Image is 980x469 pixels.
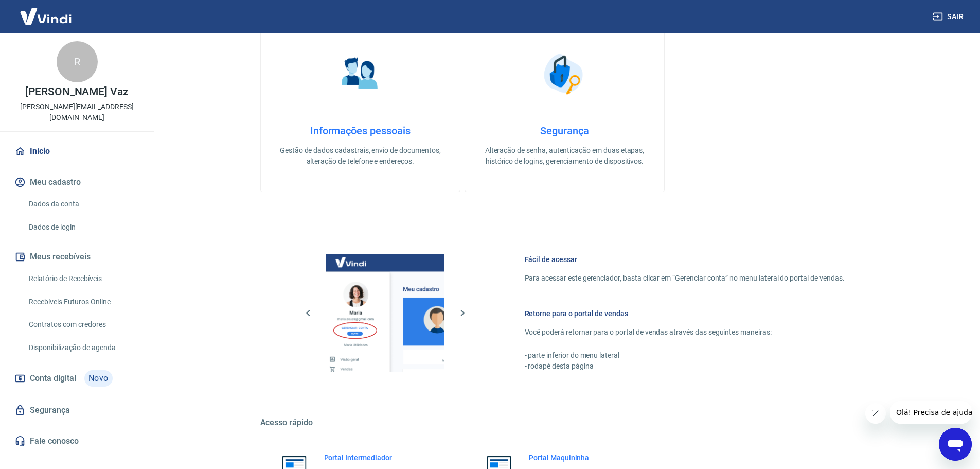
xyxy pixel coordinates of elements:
a: Disponibilização de agenda [25,337,141,358]
p: Você poderá retornar para o portal de vendas através das seguintes maneiras: [525,327,845,338]
button: Meus recebíveis [12,246,141,268]
img: Informações pessoais [334,48,386,100]
iframe: Botão para abrir a janela de mensagens [939,428,972,461]
h6: Retorne para o portal de vendas [525,308,845,319]
a: Fale conosco [12,430,141,453]
h6: Fácil de acessar [525,254,845,265]
h5: Acesso rápido [260,418,869,428]
a: Início [12,140,141,163]
p: - parte inferior do menu lateral [525,350,845,361]
h4: Segurança [482,125,648,137]
a: Relatório de Recebíveis [25,268,141,289]
h4: Informações pessoais [277,125,443,137]
a: Dados de login [25,217,141,238]
button: Meu cadastro [12,171,141,194]
span: Olá! Precisa de ajuda? [6,7,86,15]
p: Alteração de senha, autenticação em duas etapas, histórico de logins, gerenciamento de dispositivos. [482,145,648,167]
div: R [57,41,98,82]
p: Gestão de dados cadastrais, envio de documentos, alteração de telefone e endereços. [277,145,443,167]
button: Sair [931,7,968,26]
span: Conta digital [30,371,76,386]
p: Para acessar este gerenciador, basta clicar em “Gerenciar conta” no menu lateral do portal de ven... [525,273,845,284]
a: SegurançaSegurançaAlteração de senha, autenticação em duas etapas, histórico de logins, gerenciam... [465,23,665,192]
a: Conta digitalNovo [12,366,141,391]
img: Segurança [539,48,590,100]
iframe: Mensagem da empresa [890,401,972,424]
h6: Portal Maquininha [529,453,618,463]
span: Novo [84,370,113,387]
iframe: Fechar mensagem [865,403,886,424]
p: [PERSON_NAME][EMAIL_ADDRESS][DOMAIN_NAME] [8,101,146,123]
a: Segurança [12,399,141,422]
p: [PERSON_NAME] Vaz [25,86,129,97]
h6: Portal Intermediador [324,453,416,463]
a: Dados da conta [25,194,141,215]
a: Contratos com credores [25,314,141,335]
img: Imagem da dashboard mostrando o botão de gerenciar conta na sidebar no lado esquerdo [326,254,444,372]
p: - rodapé desta página [525,361,845,372]
a: Informações pessoaisInformações pessoaisGestão de dados cadastrais, envio de documentos, alteraçã... [260,23,460,192]
img: Vindi [12,1,79,32]
a: Recebíveis Futuros Online [25,291,141,312]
